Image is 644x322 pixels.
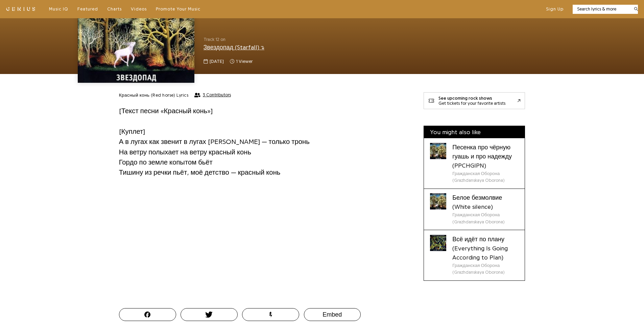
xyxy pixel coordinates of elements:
span: [DATE] [210,58,224,65]
h2: Красный конь (Red horse) Lyrics [119,92,188,98]
a: Music IQ [49,6,68,12]
div: See upcoming rock shows [438,96,505,101]
a: Promote Your Music [156,6,200,12]
div: Cover art for Белое безмолвие (White silence) by Гражданская Оборона (Grazhdanskaya Oborona) [430,193,446,209]
div: Get tickets for your favorite artists [438,101,505,106]
div: Песенка про чёрную гуашь и про надежду (PPCHGIPN) [452,143,519,170]
div: Всё идёт по плану (Everything Is Going According to Plan) [452,235,519,262]
div: Гражданская Оборона (Grazhdanskaya Oborona) [452,212,519,225]
div: Cover art for Всё идёт по плану (Everything Is Going According to Plan) by Гражданская Оборона (G... [430,235,446,251]
span: 1 viewer [236,58,253,65]
a: Charts [107,6,122,12]
button: 3 Contributors [194,92,231,98]
span: Promote Your Music [156,7,200,11]
span: Track 12 on [204,36,415,43]
button: Sign Up [546,6,564,12]
button: Embed [304,308,361,321]
a: See upcoming rock showsGet tickets for your favorite artists [424,92,525,109]
a: Cover art for Белое безмолвие (White silence) by Гражданская Оборона (Grazhdanskaya Oborona)Белое... [424,189,525,230]
div: Белое безмолвие (White silence) [452,193,519,212]
span: Charts [107,7,122,11]
span: 3 Contributors [203,92,231,98]
span: Music IQ [49,7,68,11]
button: Post this Song on Facebook [119,308,176,321]
div: You might also like [424,126,525,138]
button: Tweet this Song [181,308,238,321]
div: Cover art for Песенка про чёрную гуашь и про надежду (PPCHGIPN) by Гражданская Оборона (Grazhdans... [430,143,446,159]
a: Cover art for Всё идёт по плану (Everything Is Going According to Plan) by Гражданская Оборона (G... [424,230,525,280]
a: Videos [131,6,147,12]
span: Featured [77,7,98,11]
div: [Текст песни «Красный конь»] [Куплет] А в лугах как звенит в лугах [PERSON_NAME] — только тронь Н... [119,92,361,290]
input: Search lyrics & more [573,6,630,13]
span: Videos [131,7,147,11]
a: Featured [77,6,98,12]
div: Гражданская Оборона (Grazhdanskaya Oborona) [452,262,519,276]
a: Звездопад (Starfall) [204,44,264,50]
a: Cover art for Песенка про чёрную гуашь и про надежду (PPCHGIPN) by Гражданская Оборона (Grazhdans... [424,138,525,189]
div: Гражданская Оборона (Grazhdanskaya Oborona) [452,170,519,184]
span: 1 viewer [230,58,253,65]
